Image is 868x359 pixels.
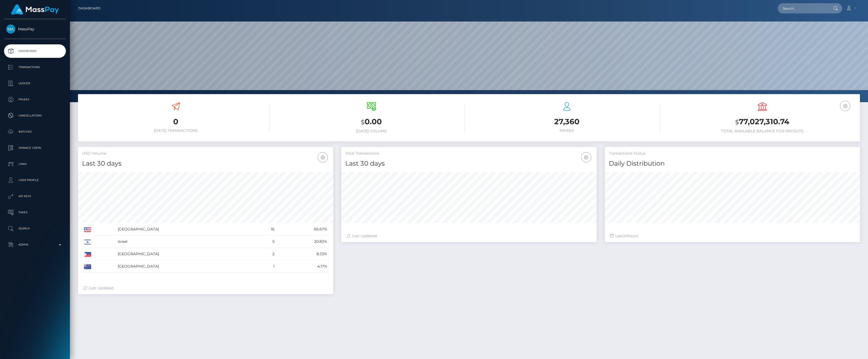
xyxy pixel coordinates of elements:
[4,44,66,58] a: Dashboard
[6,79,64,87] p: Ledger
[4,61,66,74] a: Transactions
[668,116,856,127] h3: 77,027,310.74
[6,225,64,233] p: Search
[253,236,276,248] td: 5
[6,192,64,200] p: API Keys
[253,260,276,273] td: 1
[4,238,66,251] a: Admin
[4,125,66,138] a: Batches
[276,248,329,260] td: 8.33%
[473,116,660,127] h3: 27,360
[84,264,91,269] img: AU.png
[6,24,15,34] img: MassPay
[4,206,66,219] a: Taxes
[116,236,254,248] td: Israel
[623,233,628,238] span: 24
[609,159,856,168] h4: Daily Distribution
[253,248,276,260] td: 2
[276,260,329,273] td: 4.17%
[473,128,660,133] h6: Payees
[6,208,64,216] p: Taxes
[345,159,592,168] h4: Last 30 days
[778,3,828,13] input: Search...
[6,47,64,55] p: Dashboard
[6,241,64,249] p: Admin
[11,4,59,15] img: MassPay Logo
[347,233,591,239] div: Just Updated
[610,233,855,239] div: Last hours
[609,151,856,156] h5: Transactions Status
[84,240,91,244] img: IL.png
[4,190,66,203] a: API Keys
[116,223,254,236] td: [GEOGRAPHIC_DATA]
[278,129,465,133] h6: [DATE] Volume
[668,129,856,133] h6: Total Available Balance for Payouts
[276,223,329,236] td: 66.67%
[253,223,276,236] td: 16
[4,109,66,122] a: Cancellations
[4,173,66,187] a: User Profile
[84,252,91,257] img: PH.png
[82,128,269,133] h6: [DATE] Transactions
[4,27,66,31] span: MassPay
[84,227,91,232] img: US.png
[83,285,328,291] div: Just Updated
[78,3,101,14] a: Dashboard
[276,236,329,248] td: 20.83%
[82,116,269,127] h3: 0
[6,176,64,184] p: User Profile
[6,95,64,104] p: Payees
[4,77,66,90] a: Ledger
[4,93,66,106] a: Payees
[4,157,66,171] a: Links
[6,63,64,71] p: Transactions
[116,260,254,273] td: [GEOGRAPHIC_DATA]
[6,144,64,152] p: Manage Users
[278,116,465,127] h3: 0.00
[6,112,64,120] p: Cancellations
[82,159,329,168] h4: Last 30 days
[6,128,64,136] p: Batches
[345,151,592,156] h5: Total Transactions
[735,118,739,126] small: $
[6,160,64,168] p: Links
[361,118,365,126] small: $
[4,222,66,235] a: Search
[82,151,329,156] h5: USD Volume
[4,141,66,155] a: Manage Users
[116,248,254,260] td: [GEOGRAPHIC_DATA]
